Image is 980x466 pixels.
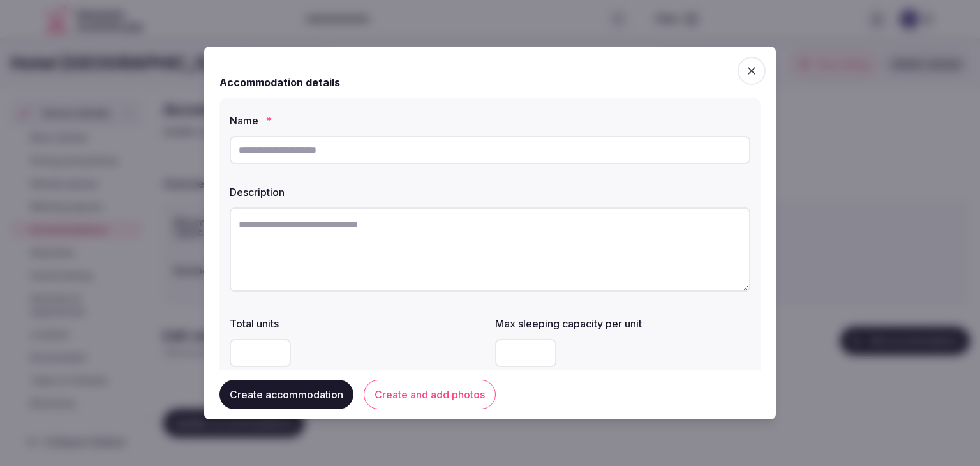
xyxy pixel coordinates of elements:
[230,116,750,126] label: Name
[230,187,750,197] label: Description
[230,319,485,329] label: Total units
[219,75,340,90] h2: Accommodation details
[364,380,496,409] button: Create and add photos
[495,319,750,329] label: Max sleeping capacity per unit
[219,380,353,409] button: Create accommodation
